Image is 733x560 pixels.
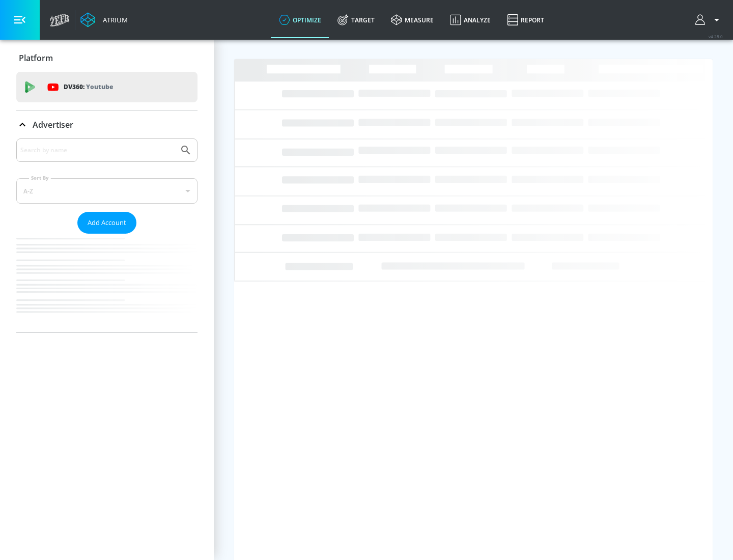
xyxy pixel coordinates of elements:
nav: list of Advertiser [16,234,198,332]
p: Platform [19,52,53,64]
p: Youtube [86,81,113,92]
button: Add Account [77,212,136,234]
div: Atrium [99,15,128,24]
a: Report [499,2,552,38]
a: optimize [271,2,329,38]
a: Atrium [80,12,128,27]
a: Target [329,2,383,38]
div: A-Z [16,178,198,204]
div: DV360: Youtube [16,72,198,102]
p: Advertiser [33,119,73,130]
span: Add Account [88,217,126,229]
div: Advertiser [16,138,198,332]
input: Search by name [20,144,175,157]
span: v 4.28.0 [709,34,723,39]
div: Platform [16,44,198,72]
div: Advertiser [16,110,198,139]
a: measure [383,2,442,38]
a: Analyze [442,2,499,38]
p: DV360: [64,81,113,93]
label: Sort By [29,175,51,181]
